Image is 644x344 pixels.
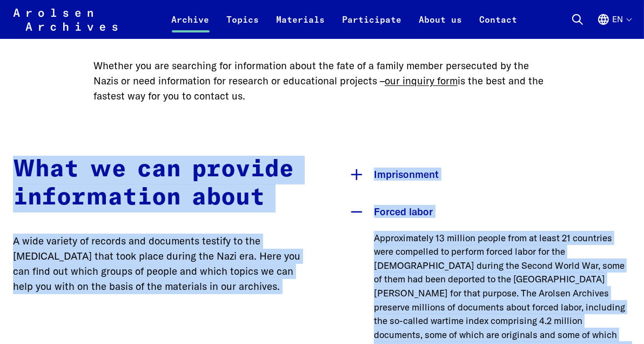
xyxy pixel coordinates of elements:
[385,74,458,87] a: our inquiry form
[163,6,526,32] nav: Primary
[13,234,300,294] p: A wide variety of records and documents testify to the [MEDICAL_DATA] that took place during the ...
[334,13,411,39] a: Participate
[268,13,334,39] a: Materials
[344,156,631,193] button: Imprisonment
[471,13,526,39] a: Contact
[13,158,294,210] strong: What we can provide information about
[597,13,631,39] button: English, language selection
[218,13,268,39] a: Topics
[163,13,218,39] a: Archive
[93,58,551,104] p: Whether you are searching for information about the fate of a family member persecuted by the Naz...
[411,13,471,39] a: About us
[344,193,631,230] button: Forced labor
